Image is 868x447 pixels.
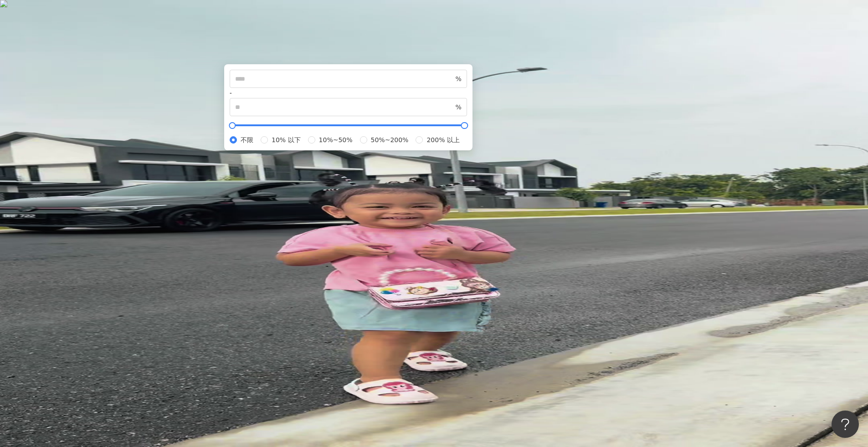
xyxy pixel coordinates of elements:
span: 200% 以上 [423,135,463,145]
span: 50%~200% [367,135,412,145]
span: 10%~50% [315,135,356,145]
span: 10% 以下 [268,135,304,145]
span: % [456,74,462,84]
iframe: Help Scout Beacon - Open [832,411,859,438]
span: - [230,89,232,97]
span: 不限 [237,135,257,145]
span: % [456,102,462,112]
